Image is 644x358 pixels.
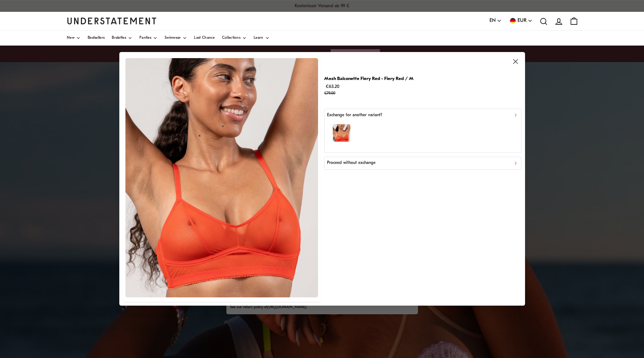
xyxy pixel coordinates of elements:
button: Exchange for another variant?model-name=Luna|model-size=M [324,109,521,153]
a: Last Chance [194,30,215,46]
a: Bestsellers [88,30,105,46]
img: model-name=Luna|model-size=M [333,124,350,142]
p: €63.20 [324,83,413,97]
a: Panties [139,30,157,46]
a: Collections [222,30,247,46]
a: Understatement Homepage [67,18,157,24]
span: New [67,36,74,40]
p: Exchange for another variant? [327,112,382,119]
span: Bestsellers [88,36,105,40]
span: Learn [254,36,263,40]
button: EUR [509,17,533,25]
strike: €79.00 [324,92,335,96]
span: Bralettes [112,36,126,40]
span: Collections [222,36,240,40]
span: Swimwear [165,36,181,40]
span: EUR [517,17,526,25]
span: EN [489,17,496,25]
span: Panties [139,36,151,40]
a: Bralettes [112,30,132,46]
a: Swimwear [165,30,187,46]
button: Proceed without exchange [324,157,521,170]
p: Mesh Balconette Fiery Red - Fiery Red / M [324,75,413,83]
p: Proceed without exchange [327,160,376,167]
button: EN [489,17,502,25]
span: Last Chance [194,36,215,40]
a: Learn [254,30,270,46]
a: New [67,30,80,46]
img: 81_0f92107d-7948-481d-8654-a790903c87eb.jpg [125,58,318,297]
